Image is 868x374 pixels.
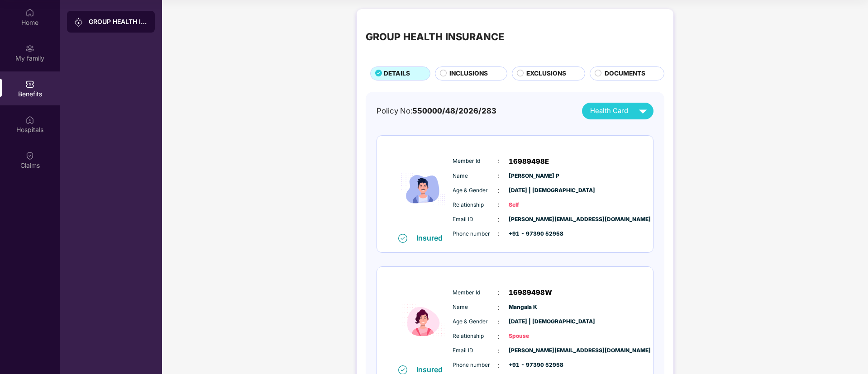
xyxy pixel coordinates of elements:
[498,360,500,370] span: :
[453,346,498,355] span: Email ID
[412,106,496,115] span: 550000/48/2026/283
[509,346,554,355] span: [PERSON_NAME][EMAIL_ADDRESS][DOMAIN_NAME]
[509,215,554,224] span: [PERSON_NAME][EMAIL_ADDRESS][DOMAIN_NAME]
[498,156,500,166] span: :
[366,29,504,44] div: GROUP HEALTH INSURANCE
[453,303,498,312] span: Name
[416,233,448,242] div: Insured
[453,201,498,209] span: Relationship
[89,17,148,26] div: GROUP HEALTH INSURANCE
[453,361,498,369] span: Phone number
[526,69,566,79] span: EXCLUSIONS
[453,157,498,166] span: Member Id
[498,331,500,341] span: :
[509,201,554,209] span: Self
[377,105,496,117] div: Policy No:
[498,185,500,195] span: :
[582,103,653,119] button: Health Card
[498,317,500,327] span: :
[509,156,549,167] span: 16989498E
[498,346,500,356] span: :
[453,289,498,297] span: Member Id
[509,172,554,180] span: [PERSON_NAME] P
[509,287,552,298] span: 16989498W
[509,186,554,195] span: [DATE] | [DEMOGRAPHIC_DATA]
[498,214,500,224] span: :
[396,145,450,233] img: icon
[498,171,500,181] span: :
[25,115,34,124] img: svg+xml;base64,PHN2ZyBpZD0iSG9zcGl0YWxzIiB4bWxucz0iaHR0cDovL3d3dy53My5vcmcvMjAwMC9zdmciIHdpZHRoPS...
[416,365,448,374] div: Insured
[509,332,554,341] span: Spouse
[396,276,450,365] img: icon
[635,103,651,119] img: svg+xml;base64,PHN2ZyB4bWxucz0iaHR0cDovL3d3dy53My5vcmcvMjAwMC9zdmciIHZpZXdCb3g9IjAgMCAyNCAyNCIgd2...
[25,151,34,160] img: svg+xml;base64,PHN2ZyBpZD0iQ2xhaW0iIHhtbG5zPSJodHRwOi8vd3d3LnczLm9yZy8yMDAwL3N2ZyIgd2lkdGg9IjIwIi...
[25,44,34,53] img: svg+xml;base64,PHN2ZyB3aWR0aD0iMjAiIGhlaWdodD0iMjAiIHZpZXdCb3g9IjAgMCAyMCAyMCIgZmlsbD0ibm9uZSIgeG...
[449,69,488,79] span: INCLUSIONS
[498,303,500,312] span: :
[453,230,498,238] span: Phone number
[509,230,554,238] span: +91 - 97390 52958
[453,317,498,326] span: Age & Gender
[453,215,498,224] span: Email ID
[74,18,83,27] img: svg+xml;base64,PHN2ZyB3aWR0aD0iMjAiIGhlaWdodD0iMjAiIHZpZXdCb3g9IjAgMCAyMCAyMCIgZmlsbD0ibm9uZSIgeG...
[509,361,554,369] span: +91 - 97390 52958
[453,186,498,195] span: Age & Gender
[384,69,410,79] span: DETAILS
[509,303,554,312] span: Mangala K
[453,332,498,341] span: Relationship
[590,106,628,116] span: Health Card
[398,234,407,243] img: svg+xml;base64,PHN2ZyB4bWxucz0iaHR0cDovL3d3dy53My5vcmcvMjAwMC9zdmciIHdpZHRoPSIxNiIgaGVpZ2h0PSIxNi...
[25,8,34,17] img: svg+xml;base64,PHN2ZyBpZD0iSG9tZSIgeG1sbnM9Imh0dHA6Ly93d3cudzMub3JnLzIwMDAvc3ZnIiB3aWR0aD0iMjAiIG...
[498,229,500,239] span: :
[25,80,34,89] img: svg+xml;base64,PHN2ZyBpZD0iQmVuZWZpdHMiIHhtbG5zPSJodHRwOi8vd3d3LnczLm9yZy8yMDAwL3N2ZyIgd2lkdGg9Ij...
[453,172,498,180] span: Name
[509,317,554,326] span: [DATE] | [DEMOGRAPHIC_DATA]
[498,288,500,298] span: :
[605,69,645,79] span: DOCUMENTS
[498,200,500,210] span: :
